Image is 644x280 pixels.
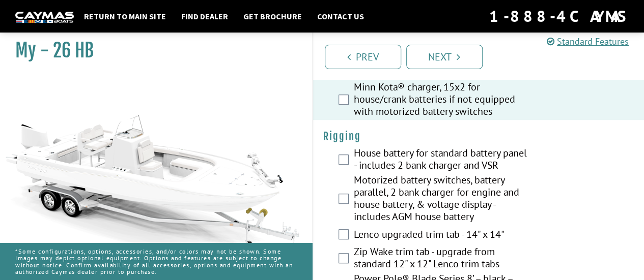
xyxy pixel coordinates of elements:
div: 1-888-4CAYMAS [489,5,629,27]
a: Contact Us [312,10,369,23]
img: white-logo-c9c8dbefe5ff5ceceb0f0178aa75bf4bb51f6bca0971e226c86eb53dfe498488.png [15,12,74,22]
label: Minn Kota® charger, 15x2 for house/crank batteries if not equipped with motorized battery switches [354,81,528,120]
label: House battery for standard battery panel - includes 2 bank charger and VSR [354,147,528,174]
p: *Some configurations, options, accessories, and/or colors may not be shown. Some images may depic... [15,243,297,280]
h1: My - 26 HB [15,39,287,62]
a: Prev [325,45,401,69]
h4: Rigging [323,130,634,143]
label: Motorized battery switches, battery parallel, 2 bank charger for engine and house battery, & volt... [354,174,528,225]
a: Standard Features [547,36,629,47]
a: Get Brochure [238,10,307,23]
a: Find Dealer [176,10,233,23]
a: Next [406,45,483,69]
a: Return to main site [79,10,171,23]
label: Zip Wake trim tab - upgrade from standard 12" x 12" Lenco trim tabs [354,245,528,272]
label: Lenco upgraded trim tab - 14" x 14" [354,228,528,243]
